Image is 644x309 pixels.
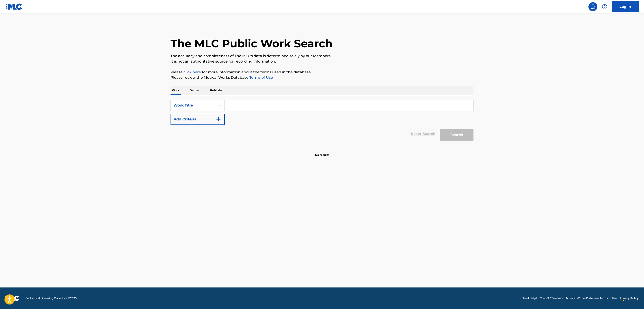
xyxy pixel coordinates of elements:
[171,100,473,143] form: Search Form
[209,86,225,95] p: Publisher
[315,148,329,157] p: No results
[5,3,23,10] img: MLC Logo
[540,296,563,300] a: The MLC Website
[171,70,473,75] p: Please for more information about the terms used in the database.
[620,296,639,300] a: Privacy Policy
[622,287,644,309] iframe: Chat Widget
[171,59,473,64] p: It is not an authoritative source for recording information.
[522,296,537,300] a: Need Help?
[171,75,473,80] p: Please review the Musical Works Database
[171,53,473,59] p: The accuracy and completeness of The MLC's data is determined solely by our Members.
[612,1,639,12] a: Log In
[5,296,19,301] img: logo
[600,2,609,11] div: Help
[189,86,201,95] p: Writer
[171,86,181,95] p: Work
[623,292,626,305] div: Drag
[590,4,596,9] img: search
[184,70,201,74] a: click here
[588,2,597,11] a: Public Search
[249,75,273,80] a: Terms of Use
[216,117,221,122] img: 9d2ae6d4665cec9f34b9.svg
[25,296,77,300] span: Mechanical Licensing Collective © 2025
[566,296,617,300] a: Musical Works Database Terms of Use
[602,4,607,9] img: help
[171,114,225,125] button: Add Criteria
[171,37,333,50] h1: The MLC Public Work Search
[173,103,214,108] div: Work Title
